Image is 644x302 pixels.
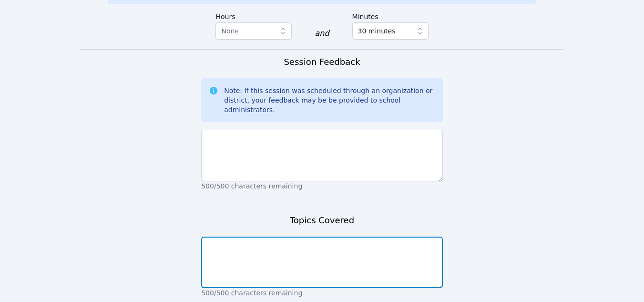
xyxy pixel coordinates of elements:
[290,214,354,227] h3: Topics Covered
[215,22,292,40] button: None
[352,22,429,40] button: 30 minutes
[201,181,443,191] p: 500/500 characters remaining
[284,55,360,69] h3: Session Feedback
[221,27,239,35] span: None
[352,8,429,22] label: Minutes
[215,8,292,22] label: Hours
[224,86,435,115] div: Note: If this session was scheduled through an organization or district, your feedback may be be ...
[315,28,329,39] div: and
[201,288,443,298] p: 500/500 characters remaining
[358,25,396,37] span: 30 minutes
